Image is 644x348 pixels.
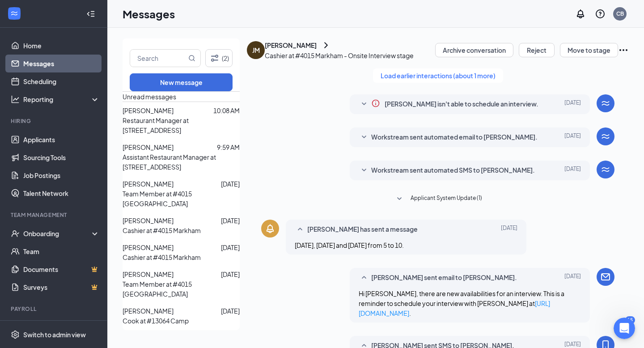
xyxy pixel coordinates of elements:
svg: SmallChevronDown [359,132,369,143]
a: Team [23,242,100,260]
button: Reject [519,43,555,57]
svg: Info [371,99,380,108]
h1: Messages [66,4,114,19]
p: [DATE] [221,216,240,225]
p: Cashier at #4015 Markham [123,225,201,235]
input: Search [130,50,186,67]
div: [PERSON_NAME] [265,41,317,50]
p: Cashier at #4015 Markham [123,252,201,262]
span: Messages from the team will be shown here [21,161,159,170]
span: Messages [117,288,151,294]
span: [DATE], [DATE] and [DATE] from 5 to 10. [295,241,404,249]
span: Hi [PERSON_NAME], there are new availabilities for an interview. This is a reminder to schedule y... [359,289,564,317]
button: Archive conversation [435,43,513,57]
div: Onboarding [23,229,92,238]
svg: WorkstreamLogo [600,164,611,175]
button: SmallChevronDownApplicant System Update (1) [394,194,482,204]
p: Assistant Restaurant Manager at [STREET_ADDRESS] [123,152,240,172]
div: Hiring [11,117,98,125]
a: Job Postings [23,166,100,184]
p: Team Member at #4015 [GEOGRAPHIC_DATA] [123,189,240,208]
svg: Ellipses [618,45,629,55]
svg: Notifications [575,8,586,19]
svg: Collapse [86,9,95,18]
div: 15 [625,316,635,324]
span: Workstream sent automated SMS to [PERSON_NAME]. [371,165,535,176]
span: [PERSON_NAME] [123,243,174,251]
button: Filter (2) [205,49,233,67]
p: Cashier at #4015 Markham - Onsite Interview stage [265,51,414,60]
svg: WorkstreamLogo [600,98,611,109]
div: Switch to admin view [23,330,86,339]
div: JM [252,46,260,55]
button: Move to stage [560,43,618,57]
svg: SmallChevronDown [394,194,405,204]
p: [DATE] [221,269,240,279]
svg: Filter [209,53,220,64]
span: [DATE] [501,224,517,235]
span: Applicant System Update (1) [411,194,482,204]
h1: Messages [123,6,175,21]
button: Send us a message [41,238,138,256]
p: Restaurant Manager at [STREET_ADDRESS] [123,115,240,135]
span: [PERSON_NAME] [123,270,174,278]
svg: SmallChevronDown [359,99,369,110]
button: New message [130,73,233,91]
button: Load earlier interactions (about 1 more) [373,68,503,83]
span: [PERSON_NAME] [123,180,174,188]
span: [DATE] [564,132,581,143]
p: [DATE] [221,306,240,316]
div: Reporting [23,95,100,104]
span: [PERSON_NAME] isn't able to schedule an interview. [385,99,538,110]
p: 9:59 AM [217,142,240,152]
div: CB [616,10,624,17]
a: Applicants [23,131,100,149]
div: Payroll [11,305,98,313]
p: [DATE] [221,179,240,189]
span: Unread messages [123,93,176,101]
span: [DATE] [564,165,581,176]
a: SurveysCrown [23,278,100,296]
span: [DATE] [564,99,581,110]
svg: Email [600,272,611,282]
svg: MagnifyingGlass [188,55,195,62]
a: DocumentsCrown [23,260,100,278]
span: Home [35,288,54,294]
svg: SmallChevronUp [359,272,369,283]
svg: Settings [11,330,20,339]
svg: Analysis [11,95,20,104]
p: [DATE] [221,242,240,252]
svg: WorkstreamLogo [600,131,611,142]
svg: UserCheck [11,229,20,238]
p: Team Member at #4015 [GEOGRAPHIC_DATA] [123,279,240,299]
svg: WorkstreamLogo [10,9,19,18]
a: Home [23,37,100,55]
svg: ChevronRight [321,40,331,51]
svg: SmallChevronUp [295,224,305,235]
a: PayrollCrown [23,318,100,336]
span: [PERSON_NAME] [123,143,174,151]
button: Messages [89,266,179,301]
span: Workstream sent automated email to [PERSON_NAME]. [371,132,538,143]
svg: QuestionInfo [595,8,606,19]
a: Talent Network [23,184,100,202]
h2: No messages [59,142,119,153]
svg: Bell [265,223,275,234]
p: 10:08 AM [213,106,240,115]
p: Cook at #13064 Camp [123,316,189,326]
a: Sourcing Tools [23,149,100,166]
svg: SmallChevronDown [359,165,369,176]
a: Messages [23,55,100,72]
span: [PERSON_NAME] [123,216,174,225]
div: Team Management [11,211,98,219]
div: Close [157,4,173,20]
span: [PERSON_NAME] has sent a message [307,224,418,235]
iframe: Intercom live chat [614,318,635,339]
span: [PERSON_NAME] sent email to [PERSON_NAME]. [371,272,517,283]
a: Scheduling [23,72,100,90]
span: [DATE] [564,272,581,283]
span: [PERSON_NAME] [123,106,174,115]
span: [PERSON_NAME] [123,307,174,315]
